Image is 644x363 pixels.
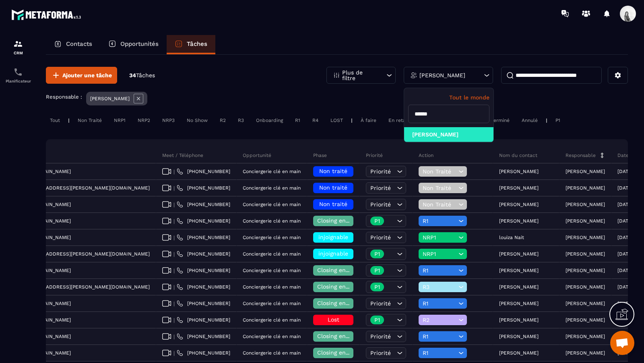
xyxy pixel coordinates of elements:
span: R2 [423,317,456,323]
span: | [173,268,175,274]
span: Priorité [370,350,391,356]
span: R3 [423,284,456,290]
a: [PHONE_NUMBER] [177,234,230,241]
div: NRP2 [134,115,154,125]
p: [PERSON_NAME] [566,251,605,257]
div: R3 [234,115,248,125]
img: formation [13,39,23,49]
span: Non traité [319,168,347,174]
p: [PERSON_NAME] [499,301,539,306]
p: Conciergerie clé en main [243,334,301,339]
p: [PERSON_NAME] [566,350,605,356]
a: schedulerschedulerPlanificateur [2,61,34,89]
span: | [173,169,175,175]
p: Priorité [366,152,383,159]
div: En retard [384,115,415,125]
div: Onboarding [252,115,287,125]
span: Priorité [370,234,391,241]
div: R1 [291,115,304,125]
div: À faire [357,115,380,125]
p: [PERSON_NAME] [499,350,539,356]
p: Conciergerie clé en main [243,185,301,191]
span: Closing en cours [317,283,363,290]
span: injoignable [318,250,348,257]
a: [PHONE_NUMBER] [177,218,230,224]
p: Conciergerie clé en main [243,251,301,257]
div: R2 [216,115,230,125]
p: Conciergerie clé en main [243,284,301,290]
li: [PERSON_NAME] [404,127,493,142]
a: Opportunités [100,35,167,54]
a: Contacts [46,35,100,54]
span: Lost [328,316,339,323]
div: Non Traité [74,115,106,125]
a: [PHONE_NUMBER] [177,284,230,290]
span: NRP1 [423,234,456,241]
p: 34 [129,72,155,79]
div: NRP1 [110,115,130,125]
span: Closing en cours [317,217,363,224]
span: Non Traité [423,185,456,191]
span: Priorité [370,201,391,208]
a: [PHONE_NUMBER] [177,333,230,340]
span: Priorité [370,185,391,191]
p: [PERSON_NAME] [499,169,539,174]
p: [PERSON_NAME] [566,268,605,273]
p: P1 [374,268,380,273]
p: Conciergerie clé en main [243,202,301,207]
div: R4 [308,115,322,125]
span: Non Traité [423,168,456,175]
span: | [173,235,175,241]
p: [PERSON_NAME] [499,218,539,224]
p: Nom du contact [499,152,537,159]
span: R1 [423,300,456,307]
p: Conciergerie clé en main [243,268,301,273]
div: No Show [183,115,212,125]
p: Conciergerie clé en main [243,317,301,323]
span: NRP1 [423,251,456,257]
p: CRM [2,51,34,55]
span: | [173,185,175,191]
p: Responsable [566,152,596,159]
p: [PERSON_NAME] [499,284,539,290]
span: Priorité [370,333,391,340]
p: | [351,118,353,123]
span: | [173,251,175,257]
span: Closing en cours [317,267,363,273]
p: [PERSON_NAME] [566,334,605,339]
img: logo [11,7,84,22]
span: Tâches [136,72,155,78]
p: [PERSON_NAME] [566,218,605,224]
span: Ajouter une tâche [62,71,112,79]
p: P1 [374,317,380,323]
a: Tâches [167,35,215,54]
span: | [173,202,175,208]
span: | [173,334,175,340]
p: Phase [313,152,327,159]
span: Closing en cours [317,300,363,306]
p: Opportunités [120,40,159,47]
span: Non Traité [423,201,456,208]
p: | [546,118,547,123]
div: Ouvrir le chat [610,331,634,355]
a: [PHONE_NUMBER] [177,185,230,191]
p: [PERSON_NAME] [419,72,465,78]
p: Conciergerie clé en main [243,350,301,356]
a: [PHONE_NUMBER] [177,267,230,274]
span: | [173,317,175,323]
p: [PERSON_NAME] [566,185,605,191]
p: | [68,118,70,123]
span: Priorité [370,168,391,175]
span: R1 [423,218,456,224]
p: [PERSON_NAME] [90,96,130,101]
p: [PERSON_NAME] [499,317,539,323]
span: | [173,284,175,290]
p: Conciergerie clé en main [243,301,301,306]
div: Tout [46,115,64,125]
p: [PERSON_NAME] [499,202,539,207]
p: [PERSON_NAME] [566,169,605,174]
span: R1 [423,267,456,274]
span: | [173,350,175,356]
span: R1 [423,350,456,356]
p: Contacts [66,40,92,47]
